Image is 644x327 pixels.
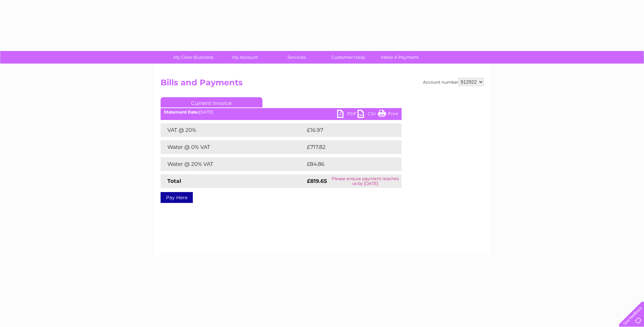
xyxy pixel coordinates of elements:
div: Account number [423,78,484,86]
td: Please ensure payment reaches us by [DATE] [329,174,401,188]
strong: Total [167,178,181,184]
h2: Bills and Payments [161,78,484,91]
td: Water @ 20% VAT [161,157,305,171]
a: Current Invoice [161,97,262,107]
a: My Account [217,51,273,64]
a: Pay Here [161,192,193,203]
a: My Clear Business [165,51,221,64]
td: Water @ 0% VAT [161,140,305,154]
a: Services [269,51,325,64]
a: CSV [357,110,378,120]
a: Print [378,110,398,120]
strong: £819.65 [307,178,327,184]
a: Customer Help [320,51,376,64]
td: £84.86 [305,157,388,171]
td: £16.97 [305,123,387,137]
a: Make A Payment [372,51,428,64]
td: £717.82 [305,140,389,154]
b: Statement Date: [164,109,199,115]
div: [DATE] [161,110,402,115]
td: VAT @ 20% [161,123,305,137]
a: PDF [337,110,357,120]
